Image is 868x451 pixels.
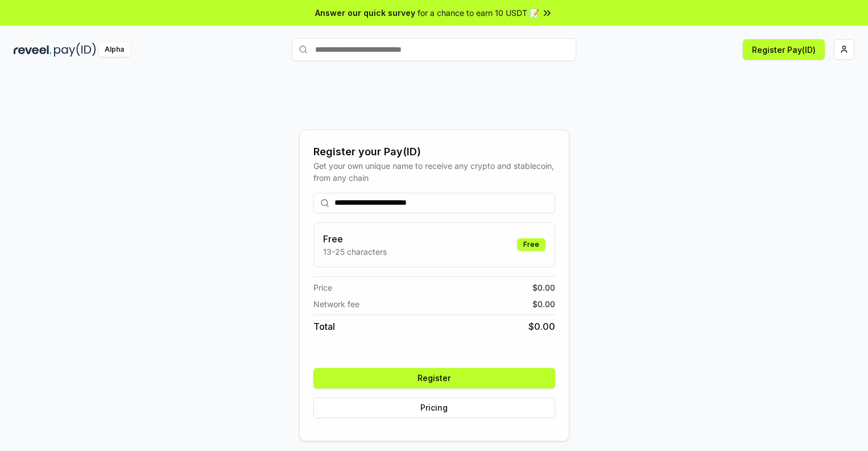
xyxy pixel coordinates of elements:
[313,144,555,160] div: Register your Pay(ID)
[315,7,415,19] span: Answer our quick survey
[418,7,539,19] span: for a chance to earn 10 USDT 📝
[743,39,825,60] button: Register Pay(ID)
[313,298,359,310] span: Network fee
[14,43,52,57] img: reveel_dark
[54,43,96,57] img: pay_id
[313,160,555,184] div: Get your own unique name to receive any crypto and stablecoin, from any chain
[323,232,387,246] h3: Free
[532,282,555,293] span: $ 0.00
[313,282,332,293] span: Price
[517,238,545,251] div: Free
[532,298,555,310] span: $ 0.00
[528,320,555,333] span: $ 0.00
[313,398,555,418] button: Pricing
[323,246,387,258] p: 13-25 characters
[313,320,335,333] span: Total
[98,43,130,57] div: Alpha
[313,368,555,388] button: Register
